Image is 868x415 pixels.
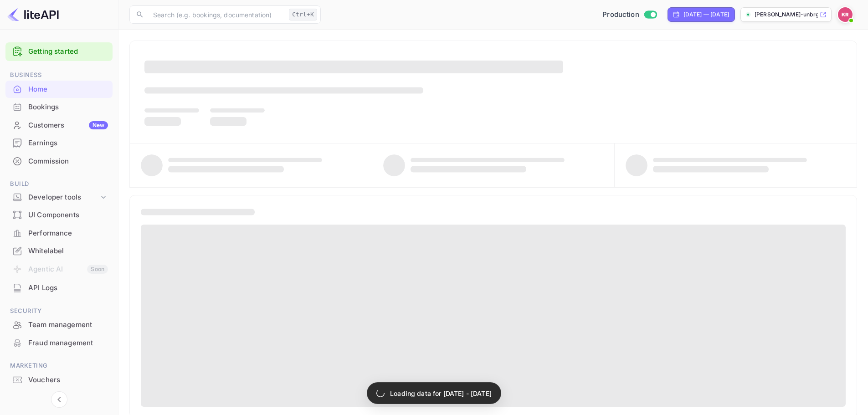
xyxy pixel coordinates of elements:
[5,242,113,259] a: Whitelabel
[28,156,108,167] div: Commission
[5,117,113,133] a: CustomersNew
[683,10,729,19] div: [DATE] — [DATE]
[28,246,108,256] div: Whitelabel
[28,192,99,203] div: Developer tools
[28,46,108,57] a: Getting started
[5,316,113,333] a: Team management
[28,138,108,149] div: Earnings
[5,98,113,115] a: Bookings
[599,10,660,20] div: Switch to Sandbox mode
[5,279,113,297] div: API Logs
[390,389,492,398] p: Loading data for [DATE] - [DATE]
[7,7,59,22] img: LiteAPI logo
[5,361,113,371] span: Marketing
[755,10,818,19] p: [PERSON_NAME]-unbrg.[PERSON_NAME]...
[5,225,113,242] div: Performance
[5,81,113,98] div: Home
[5,206,113,223] a: UI Components
[5,81,113,97] a: Home
[5,70,113,80] span: Business
[5,190,113,205] div: Developer tools
[28,102,108,113] div: Bookings
[668,7,735,22] div: Click to change the date range period
[5,134,113,151] a: Earnings
[5,371,113,389] div: Vouchers
[28,320,108,330] div: Team management
[5,242,113,260] div: Whitelabel
[28,84,108,95] div: Home
[28,375,108,385] div: Vouchers
[5,306,113,316] span: Security
[838,7,853,22] img: Kobus Roux
[5,279,113,296] a: API Logs
[5,42,113,61] div: Getting started
[602,10,639,20] span: Production
[5,371,113,388] a: Vouchers
[5,179,113,189] span: Build
[28,228,108,239] div: Performance
[28,120,108,131] div: Customers
[5,98,113,116] div: Bookings
[5,316,113,334] div: Team management
[28,338,108,348] div: Fraud management
[89,121,108,129] div: New
[5,225,113,241] a: Performance
[5,153,113,170] div: Commission
[5,117,113,134] div: CustomersNew
[148,5,285,24] input: Search (e.g. bookings, documentation)
[289,9,317,20] div: Ctrl+K
[5,153,113,169] a: Commission
[28,283,108,293] div: API Logs
[28,210,108,220] div: UI Components
[5,334,113,351] a: Fraud management
[5,206,113,224] div: UI Components
[51,391,67,408] button: Collapse navigation
[5,334,113,352] div: Fraud management
[5,134,113,152] div: Earnings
